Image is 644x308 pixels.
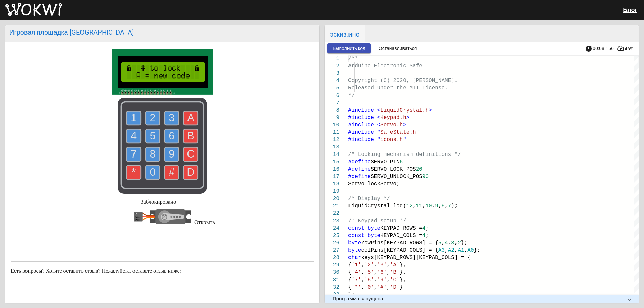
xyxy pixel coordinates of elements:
div: 17 [325,173,339,180]
div: 19 [325,188,339,195]
font: Открыть [194,219,215,225]
span: Servo.h [380,122,403,128]
span: , [464,247,468,253]
span: , [387,262,390,268]
span: '5' [364,269,374,275]
span: byte [348,240,361,246]
span: , [374,262,377,268]
span: /* Locking mechanism definitions */ [348,151,461,158]
div: 4 [325,77,339,84]
div: 32 [325,284,339,291]
span: A0 [467,247,474,253]
span: Released under the MIT License. [348,85,448,91]
font: Выполнить код [333,46,365,51]
font: Игровая площадка [GEOGRAPHIC_DATA] [9,28,134,36]
span: { [348,284,352,290]
span: SERVO_LOCK_POS [371,166,416,172]
span: ; [425,225,429,231]
span: #include [348,122,374,128]
span: #define [348,174,371,180]
span: /* Display */ [348,196,390,202]
span: , [445,203,448,209]
div: 20 [325,195,339,202]
span: Keypad.h [380,115,406,121]
span: 10 [425,203,432,209]
mat-expansion-panel-header: Программа запущена [325,295,639,303]
span: 8 [441,203,445,209]
span: ; [425,233,429,239]
div: 15 [325,158,339,166]
span: , [374,277,377,283]
div: 31 [325,276,339,284]
span: '8' [364,277,374,283]
div: 23 [325,217,339,225]
div: 3 [325,70,339,77]
span: byte [348,247,361,253]
span: '7' [352,277,361,283]
span: 'C' [390,277,400,283]
span: 3 [451,240,454,246]
span: '#' [377,284,387,290]
span: const [348,233,364,239]
span: A2 [448,247,454,253]
span: , [432,203,435,209]
span: /* Keypad setup */ [348,218,406,224]
span: #include [348,137,374,143]
div: 22 [325,210,339,217]
span: < [377,107,380,113]
textarea: Editor content;Press Alt+F1 for Accessibility Options. [348,55,348,55]
span: '1' [352,262,361,268]
span: 4 [422,225,426,231]
span: , [448,240,451,246]
div: 13 [325,143,339,151]
button: Останавливаться [373,43,422,53]
span: 90 [422,174,429,180]
div: 18 [325,180,339,188]
div: 7 [325,99,339,107]
div: 2 [325,62,339,70]
font: Заблокировано [141,199,176,205]
span: #define [348,166,371,172]
span: '9' [377,277,387,283]
div: 33 [325,291,339,298]
span: , [361,284,364,290]
span: 2 [458,240,461,246]
span: > [429,107,432,113]
span: colPins[KEYPAD_COLS] = { [361,247,438,253]
span: LiquidCrystal.h [380,107,429,113]
div: 9 [325,114,339,121]
span: { [348,262,352,268]
span: icons.h [380,137,403,143]
span: char [348,255,361,261]
span: LiquidCrystal lcd( [348,203,406,209]
font: Останавливаться [379,46,417,51]
span: , [454,240,458,246]
span: 4 [445,240,448,246]
span: }; [474,247,480,253]
div: 10 [325,121,339,129]
span: 9 [435,203,438,209]
span: }, [400,262,406,268]
a: Блог [623,6,637,13]
span: SERVO_UNLOCK_POS [371,174,422,180]
font: Программа запущена [333,296,383,302]
div: 25 [325,232,339,239]
span: , [438,203,442,209]
span: '6' [377,269,387,275]
span: , [422,203,426,209]
span: , [361,277,364,283]
span: #define [348,159,371,165]
span: const [348,225,364,231]
span: '2' [364,262,374,268]
span: 11 [416,203,422,209]
div: 30 [325,269,339,276]
div: 29 [325,261,339,269]
span: , [387,284,390,290]
span: } [400,284,403,290]
span: , [413,203,416,209]
div: 26 [325,239,339,247]
span: Servo lockServo; [348,181,400,187]
span: < [377,122,380,128]
span: }; [461,240,467,246]
div: 16 [325,166,339,173]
